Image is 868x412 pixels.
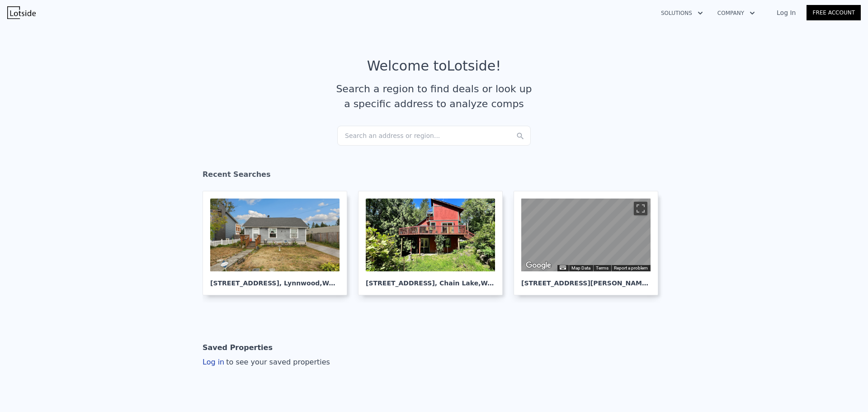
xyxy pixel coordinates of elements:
div: [STREET_ADDRESS] , Lynnwood [210,271,340,288]
span: to see your saved properties [224,358,330,366]
div: Saved Properties [203,339,273,357]
div: Map [521,199,651,271]
div: Search a region to find deals or look up a specific address to analyze comps [333,81,535,111]
div: Recent Searches [203,162,665,191]
a: Report a problem [614,265,648,270]
div: [STREET_ADDRESS] , Chain Lake [366,271,495,288]
a: Map [STREET_ADDRESS][PERSON_NAME], [GEOGRAPHIC_DATA] [514,191,665,295]
button: Solutions [654,5,710,21]
a: Open this area in Google Maps (opens a new window) [524,260,553,271]
a: Log In [766,8,807,17]
span: , WA 98290 [478,279,517,287]
img: Lotside [7,6,36,19]
div: Welcome to Lotside ! [367,58,501,74]
button: Keyboard shortcuts [560,265,566,270]
a: [STREET_ADDRESS], Lynnwood,WA 98036 [203,191,354,295]
div: Search an address or region... [337,126,531,146]
span: , WA 98036 [320,279,358,287]
div: [STREET_ADDRESS][PERSON_NAME] , [GEOGRAPHIC_DATA] [521,271,651,288]
button: Toggle fullscreen view [634,202,647,215]
div: Street View [521,199,651,271]
a: Free Account [807,5,861,20]
a: Terms (opens in new tab) [596,265,609,270]
img: Google [524,260,553,271]
div: Log in [203,357,330,368]
a: [STREET_ADDRESS], Chain Lake,WA 98290 [358,191,510,295]
button: Map Data [571,265,590,271]
button: Company [710,5,762,21]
